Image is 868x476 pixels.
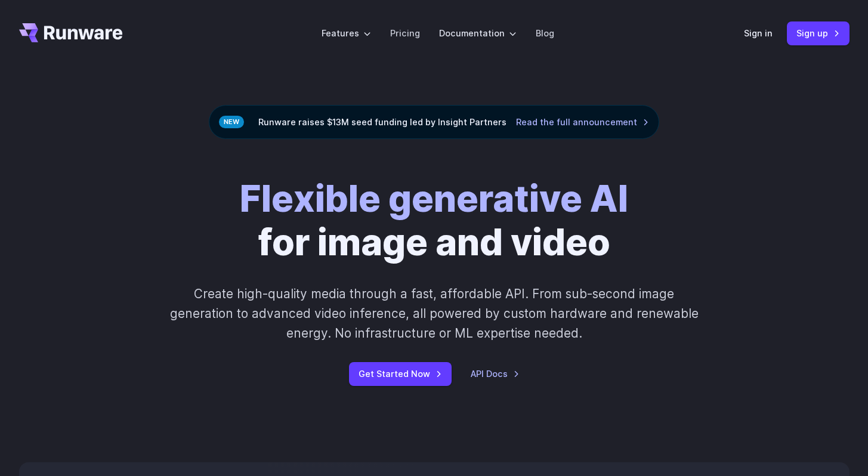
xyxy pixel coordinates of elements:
a: Go to / [19,23,123,42]
a: API Docs [471,367,520,381]
a: Pricing [390,26,420,40]
a: Sign in [744,26,773,40]
a: Sign up [787,21,850,45]
div: Runware raises $13M seed funding led by Insight Partners [209,105,659,139]
a: Blog [536,26,554,40]
label: Documentation [439,26,517,40]
a: Read the full announcement [516,115,649,129]
h1: for image and video [240,177,628,265]
strong: Flexible generative AI [240,177,628,221]
label: Features [322,26,371,40]
p: Create high-quality media through a fast, affordable API. From sub-second image generation to adv... [168,284,700,344]
a: Get Started Now [349,362,452,385]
